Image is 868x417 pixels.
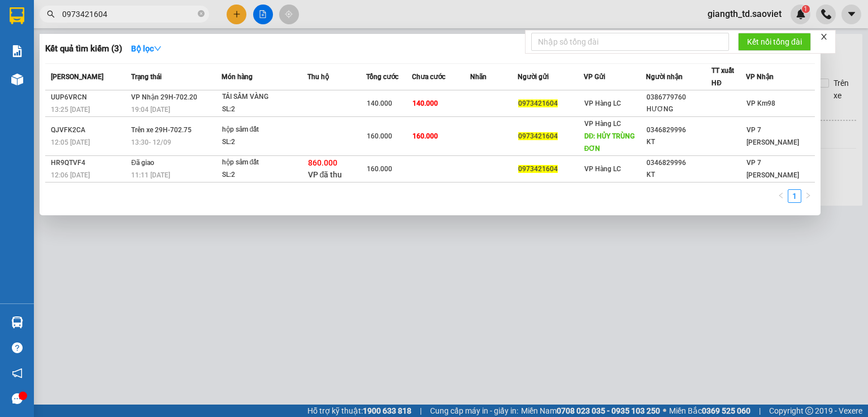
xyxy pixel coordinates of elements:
span: [PERSON_NAME] [51,73,103,81]
span: close-circle [198,10,205,17]
span: Đã giao [131,159,154,167]
span: notification [12,368,23,379]
strong: Bộ lọc [131,44,162,53]
span: message [12,393,23,404]
span: close [820,33,828,41]
span: Tổng cước [366,73,398,81]
div: TẢI SÂM VÀNG [222,91,307,103]
span: VP 7 [PERSON_NAME] [747,159,799,179]
span: VP Hàng LC [584,120,621,128]
span: VP Hàng LC [584,99,621,107]
span: VP Hàng LC [584,165,621,173]
span: VP Km98 [747,99,775,107]
span: 12:06 [DATE] [51,171,90,179]
span: VP Nhận 29H-702.20 [131,93,197,101]
span: Thu hộ [307,73,329,81]
span: 12:05 [DATE] [51,138,90,146]
span: 160.000 [413,132,438,140]
div: HƯƠNG [646,103,711,115]
span: 140.000 [413,99,438,107]
img: logo-vxr [10,7,24,24]
span: 0973421604 [518,132,558,140]
li: 1 [788,189,801,203]
div: 0386779760 [646,92,711,103]
div: KT [646,169,711,181]
span: 19:04 [DATE] [131,106,170,114]
div: QJVFK2CA [51,124,128,136]
span: 11:11 [DATE] [131,171,170,179]
div: hộp sâm đất [222,157,307,169]
button: left [774,189,788,203]
span: 0973421604 [518,165,558,173]
span: Nhãn [470,73,487,81]
span: VP Nhận [746,73,774,81]
span: down [154,45,162,53]
span: Người nhận [646,73,683,81]
span: 0973421604 [518,99,558,107]
img: warehouse-icon [11,73,23,85]
span: 140.000 [367,99,392,107]
span: 13:25 [DATE] [51,106,90,114]
button: Kết nối tổng đài [738,33,811,51]
span: Chưa cước [412,73,445,81]
span: left [778,192,784,199]
div: hộp sâm đất [222,124,307,136]
span: 860.000 [308,158,337,167]
span: Món hàng [222,73,253,81]
span: 13:30 - 12/09 [131,138,171,146]
img: warehouse-icon [11,316,23,328]
div: KT [646,136,711,148]
div: UUP6VRCN [51,92,128,103]
a: 1 [788,190,801,202]
div: SL: 2 [222,136,307,149]
li: Previous Page [774,189,788,203]
span: Kết nối tổng đài [747,36,802,48]
div: SL: 2 [222,169,307,181]
span: 160.000 [367,132,392,140]
span: question-circle [12,342,23,353]
span: close-circle [198,9,205,20]
div: 0346829996 [646,124,711,136]
input: Tìm tên, số ĐT hoặc mã đơn [62,8,196,20]
button: Bộ lọcdown [122,40,171,58]
div: SL: 2 [222,103,307,116]
span: TT xuất HĐ [711,67,734,87]
span: VP đã thu [308,170,342,179]
span: DĐ: HỦY TRÙNG ĐƠN [584,132,635,153]
span: 160.000 [367,165,392,173]
li: Next Page [801,189,815,203]
span: VP 7 [PERSON_NAME] [747,126,799,146]
span: Người gửi [518,73,549,81]
span: Trạng thái [131,73,162,81]
div: 0346829996 [646,157,711,169]
span: search [47,10,55,18]
img: solution-icon [11,45,23,57]
h3: Kết quả tìm kiếm ( 3 ) [45,43,122,55]
div: HR9QTVF4 [51,157,128,169]
span: right [805,192,811,199]
span: Trên xe 29H-702.75 [131,126,192,134]
button: right [801,189,815,203]
input: Nhập số tổng đài [531,33,729,51]
span: VP Gửi [584,73,605,81]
